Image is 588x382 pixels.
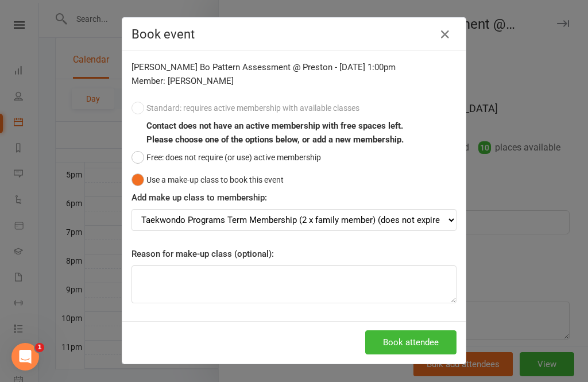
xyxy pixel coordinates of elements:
[365,330,457,354] button: Book attendee
[146,134,404,145] b: Please choose one of the options below, or add a new membership.
[131,146,321,168] button: Free: does not require (or use) active membership
[11,343,39,371] iframe: Intercom live chat
[131,169,284,191] button: Use a make-up class to book this event
[131,60,457,88] div: [PERSON_NAME] Bo Pattern Assessment @ Preston - [DATE] 1:00pm Member: [PERSON_NAME]
[131,191,267,204] label: Add make up class to membership:
[131,247,274,261] label: Reason for make-up class (optional):
[35,343,44,352] span: 1
[146,121,403,131] b: Contact does not have an active membership with free spaces left.
[436,25,454,44] button: Close
[131,27,457,41] h4: Book event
